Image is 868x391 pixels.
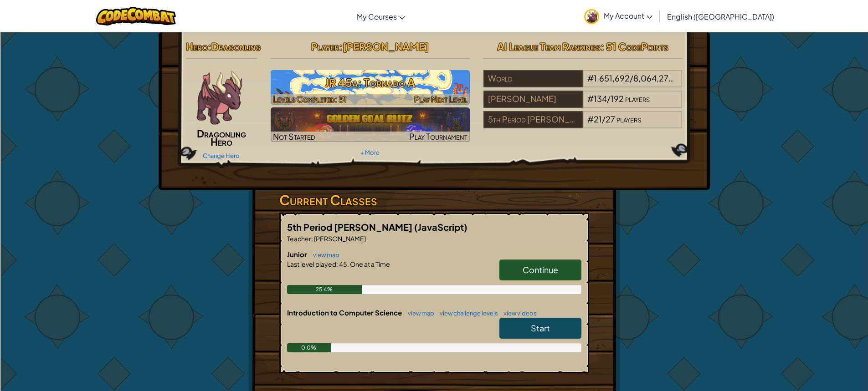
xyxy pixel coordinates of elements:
span: English ([GEOGRAPHIC_DATA]) [667,12,774,21]
div: Options [4,36,864,45]
div: Delete [4,28,864,36]
div: Rename [4,53,864,61]
h3: JR 45a: Tornado A [271,72,470,93]
img: avatar [584,9,599,24]
img: CodeCombat logo [96,7,176,25]
a: My Courses [352,4,410,29]
div: Move To ... [4,20,864,28]
a: English ([GEOGRAPHIC_DATA]) [663,4,779,29]
div: Sort A > Z [4,4,864,12]
span: My Courses [357,12,397,21]
div: Sign out [4,45,864,53]
div: Sort New > Old [4,12,864,20]
span: My Account [604,11,652,20]
div: Move To ... [4,61,864,69]
a: Play Next Level [271,70,470,105]
a: My Account [580,2,657,30]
